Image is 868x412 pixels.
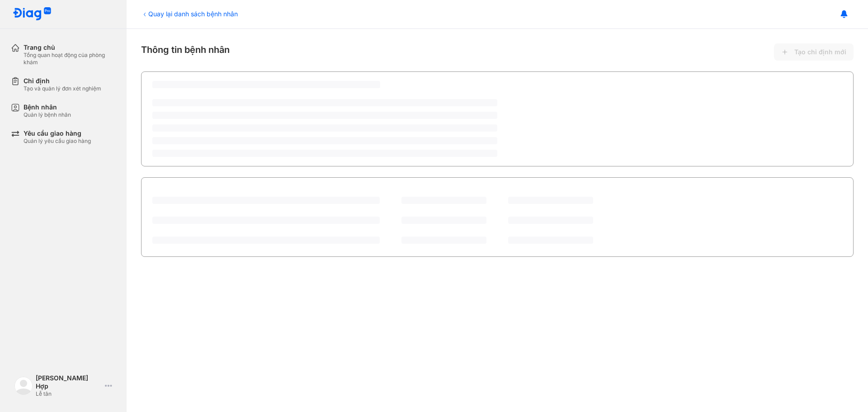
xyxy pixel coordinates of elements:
div: Quản lý yêu cầu giao hàng [24,137,91,145]
span: Tạo chỉ định mới [794,48,846,56]
span: ‌ [152,217,380,224]
div: Trang chủ [24,43,116,52]
div: Chỉ định [24,77,101,85]
span: ‌ [152,150,497,157]
span: ‌ [152,237,380,244]
span: ‌ [152,197,380,204]
span: ‌ [401,237,486,244]
div: Tạo và quản lý đơn xét nghiệm [24,85,101,92]
img: logo [14,377,33,395]
span: ‌ [152,124,497,132]
div: Quay lại danh sách bệnh nhân [141,9,238,19]
span: ‌ [152,99,497,106]
span: ‌ [152,112,497,119]
div: Thông tin bệnh nhân [141,43,854,61]
div: Bệnh nhân [24,103,71,111]
span: ‌ [401,197,486,204]
span: ‌ [152,137,497,144]
div: Tổng quan hoạt động của phòng khám [24,52,116,66]
span: ‌ [508,217,593,224]
div: Yêu cầu giao hàng [24,129,91,137]
span: ‌ [508,197,593,204]
span: ‌ [401,217,486,224]
span: ‌ [508,237,593,244]
button: Tạo chỉ định mới [774,43,854,61]
div: Quản lý bệnh nhân [24,111,71,118]
div: [PERSON_NAME] Hợp [36,374,101,390]
div: Lễ tân [36,390,101,398]
div: Lịch sử chỉ định [152,186,207,197]
span: ‌ [152,81,380,88]
img: logo [13,7,52,21]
